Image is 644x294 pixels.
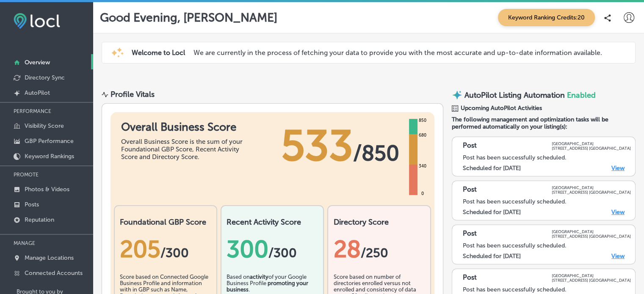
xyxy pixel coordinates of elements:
a: View [611,165,625,172]
p: [STREET_ADDRESS] [GEOGRAPHIC_DATA] [552,234,631,239]
span: The following management and optimization tasks will be performed automatically on your listing(s): [452,116,636,130]
p: GBP Performance [25,137,74,145]
p: Post [463,273,477,283]
img: fda3e92497d09a02dc62c9cd864e3231.png [14,13,60,29]
p: Reputation [25,216,54,223]
p: Post [463,229,477,239]
p: Directory Sync [25,74,65,81]
h2: Foundational GBP Score [120,217,211,227]
p: Overview [25,59,50,66]
span: / 300 [160,245,189,261]
h2: Directory Score [333,217,425,227]
p: [GEOGRAPHIC_DATA] [552,273,631,278]
p: Connected Accounts [25,269,83,277]
div: Overall Business Score is the sum of your Foundational GBP Score, Recent Activity Score and Direc... [121,138,248,161]
div: Profile Vitals [111,90,155,99]
p: Post [463,141,477,151]
p: Manage Locations [25,254,74,261]
p: Photos & Videos [25,186,69,193]
b: promoting your business [227,280,308,293]
span: 533 [281,121,353,171]
div: 28 [333,235,425,263]
span: Welcome to Locl [132,49,185,57]
p: [STREET_ADDRESS] [GEOGRAPHIC_DATA] [552,190,631,195]
span: /250 [360,245,388,261]
div: 340 [417,163,428,170]
p: AutoPilot Listing Automation [464,91,565,100]
div: 680 [417,132,428,139]
p: Visibility Score [25,122,64,129]
span: Enabled [567,91,596,100]
p: [GEOGRAPHIC_DATA] [552,185,631,190]
div: 300 [227,235,318,263]
span: Upcoming AutoPilot Activities [461,104,542,112]
img: autopilot-icon [452,90,462,100]
p: [STREET_ADDRESS] [GEOGRAPHIC_DATA] [552,146,631,151]
div: 205 [120,235,211,263]
a: View [611,253,625,260]
p: Post [463,185,477,195]
p: [GEOGRAPHIC_DATA] [552,229,631,234]
label: Scheduled for [DATE] [463,209,521,216]
p: [STREET_ADDRESS] [GEOGRAPHIC_DATA] [552,278,631,283]
p: Good Evening, [PERSON_NAME] [100,11,277,25]
div: Post has been successfully scheduled. [463,242,631,249]
div: Post has been successfully scheduled. [463,286,631,293]
div: 850 [417,117,428,124]
span: Keyword Ranking Credits: 20 [498,9,595,26]
p: We are currently in the process of fetching your data to provide you with the most accurate and u... [193,49,602,57]
div: 0 [420,190,426,197]
p: Posts [25,201,39,208]
label: Scheduled for [DATE] [463,253,521,260]
b: activity [250,274,268,280]
p: Keyword Rankings [25,153,74,160]
label: Scheduled for [DATE] [463,165,521,172]
div: Post has been successfully scheduled. [463,154,631,161]
p: AutoPilot [25,89,50,96]
h1: Overall Business Score [121,121,248,134]
p: [GEOGRAPHIC_DATA] [552,141,631,146]
span: /300 [268,245,297,261]
span: / 850 [353,140,399,166]
a: View [611,209,625,216]
h2: Recent Activity Score [227,217,318,227]
div: Post has been successfully scheduled. [463,198,631,205]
